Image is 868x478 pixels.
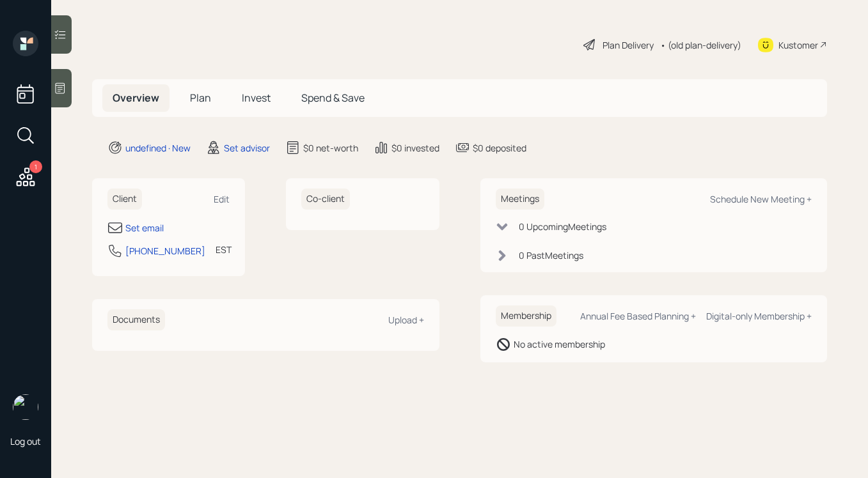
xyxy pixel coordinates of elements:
[29,160,42,173] div: 1
[113,91,159,105] span: Overview
[660,38,741,52] div: • (old plan-delivery)
[242,91,271,105] span: Invest
[778,38,818,52] div: Kustomer
[107,189,142,210] h6: Client
[190,91,211,105] span: Plan
[519,220,606,233] div: 0 Upcoming Meeting s
[391,141,439,155] div: $0 invested
[125,221,164,235] div: Set email
[214,193,230,205] div: Edit
[519,249,583,262] div: 0 Past Meeting s
[303,141,358,155] div: $0 net-worth
[216,243,232,256] div: EST
[301,91,365,105] span: Spend & Save
[107,309,165,330] h6: Documents
[388,314,424,326] div: Upload +
[125,141,191,155] div: undefined · New
[473,141,526,155] div: $0 deposited
[580,310,696,322] div: Annual Fee Based Planning +
[125,244,205,258] div: [PHONE_NUMBER]
[224,141,270,155] div: Set advisor
[301,189,350,210] h6: Co-client
[13,394,38,420] img: robby-grisanti-headshot.png
[496,189,544,210] h6: Meetings
[10,435,41,447] div: Log out
[514,337,605,351] div: No active membership
[710,193,812,205] div: Schedule New Meeting +
[706,310,812,322] div: Digital-only Membership +
[603,38,654,52] div: Plan Delivery
[496,305,556,327] h6: Membership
